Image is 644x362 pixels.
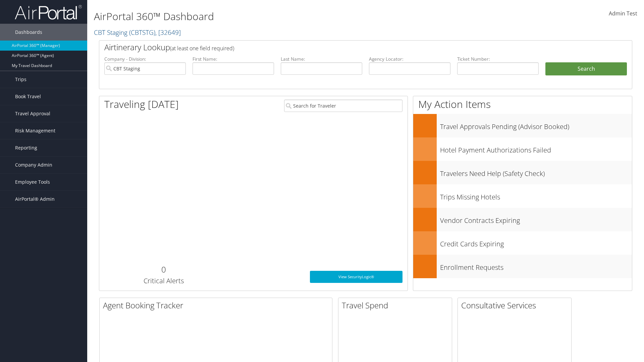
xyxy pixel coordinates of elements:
a: Admin Test [609,3,637,24]
span: ( CBTSTG ) [129,28,155,37]
h1: AirPortal 360™ Dashboard [94,9,456,23]
h2: 0 [104,264,223,275]
span: Book Travel [15,88,41,105]
h1: Traveling [DATE] [104,97,179,111]
h3: Vendor Contracts Expiring [440,213,632,225]
label: Company - Division: [104,56,186,62]
span: Risk Management [15,122,55,139]
h1: My Action Items [413,97,632,111]
label: Ticket Number: [457,56,539,62]
h3: Travelers Need Help (Safety Check) [440,166,632,178]
span: AirPortal® Admin [15,191,55,207]
button: Search [545,62,627,76]
a: View SecurityLogic® [310,271,402,283]
input: Search for Traveler [284,100,402,112]
a: Travelers Need Help (Safety Check) [413,161,632,184]
h3: Enrollment Requests [440,259,632,272]
span: , [ 32649 ] [155,28,181,37]
a: Hotel Payment Authorizations Failed [413,137,632,161]
img: airportal-logo.png [15,4,82,20]
span: Company Admin [15,157,52,173]
h3: Hotel Payment Authorizations Failed [440,142,632,155]
a: Credit Cards Expiring [413,231,632,255]
h3: Critical Alerts [104,276,223,286]
h3: Credit Cards Expiring [440,236,632,249]
span: (at least one field required) [170,45,234,52]
a: Enrollment Requests [413,255,632,278]
label: Last Name: [281,56,362,62]
a: Travel Approvals Pending (Advisor Booked) [413,114,632,137]
span: Admin Test [609,10,637,17]
h2: Airtinerary Lookup [104,42,583,53]
h3: Travel Approvals Pending (Advisor Booked) [440,119,632,131]
span: Employee Tools [15,174,50,190]
label: First Name: [193,56,274,62]
span: Dashboards [15,24,42,41]
a: CBT Staging [94,28,181,37]
h2: Agent Booking Tracker [103,300,332,311]
span: Reporting [15,139,37,156]
h3: Trips Missing Hotels [440,189,632,202]
span: Trips [15,71,26,88]
a: Vendor Contracts Expiring [413,208,632,231]
h2: Consultative Services [461,300,571,311]
h2: Travel Spend [342,300,452,311]
a: Trips Missing Hotels [413,184,632,208]
span: Travel Approval [15,105,50,122]
label: Agency Locator: [369,56,450,62]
